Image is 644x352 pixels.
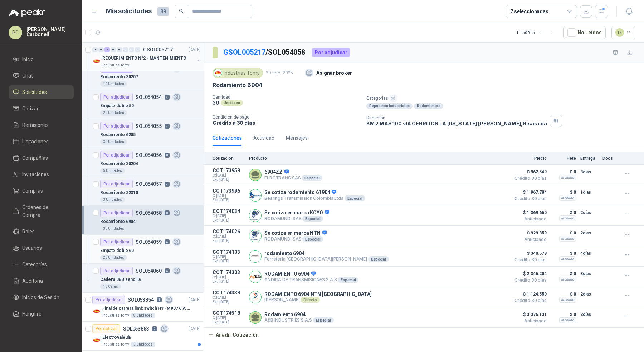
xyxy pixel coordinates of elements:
[92,57,101,65] img: Company Logo
[22,261,47,268] span: Categorías
[98,47,104,52] div: 0
[100,160,138,167] p: Rodamiento 30204
[100,110,127,116] div: 20 Unidades
[22,203,67,219] span: Órdenes de Compra
[345,195,365,201] div: Especial
[559,215,576,221] div: Incluido
[100,81,127,87] div: 10 Unidades
[9,151,74,165] a: Compañías
[414,103,443,109] div: Rodamientos
[213,188,245,194] p: COT173996
[157,7,169,16] span: 89
[511,156,547,161] p: Precio
[213,296,245,300] span: C: [DATE]
[213,320,245,324] span: Exp: [DATE]
[366,115,547,120] p: Dirección
[213,120,361,126] p: Crédito a 30 días
[266,70,293,76] p: 29 ago, 2025
[366,120,547,127] p: KM 2 MAS 100 vIA CERRITOS LA [US_STATE] [PERSON_NAME] , Risaralda
[9,168,74,181] a: Invitaciones
[92,47,98,52] div: 0
[302,216,323,222] div: Especial
[82,322,204,351] a: Por cotizarSOL0538530[DATE] Company LogoElectroválvulaIndustrias Tomy3 Unidades
[9,135,74,148] a: Licitaciones
[165,239,170,244] p: 4
[213,134,242,142] div: Cotizaciones
[22,277,43,285] span: Auditoria
[213,269,245,275] p: COT174303
[22,187,43,195] span: Compras
[511,188,547,197] span: $ 1.967.784
[9,85,74,99] a: Solicitudes
[92,45,202,68] a: 0 0 8 0 0 0 0 0 GSOL005217[DATE] Company LogoREQUERIMIENTO N°2 - MANTENIMIENTOIndustrias Tomy
[152,326,157,331] p: 0
[100,139,127,145] div: 30 Unidades
[511,237,547,242] span: Anticipado
[92,324,120,333] div: Por cotizar
[511,278,547,282] span: Crédito 30 días
[213,208,245,214] p: COT174034
[253,134,274,142] div: Actividad
[559,256,576,262] div: Incluido
[22,88,47,96] span: Solicitudes
[9,69,74,83] a: Chat
[264,195,365,201] p: Bearings Transmission Colombia Ltda
[100,218,136,225] p: Rodamiento 6904
[189,326,201,332] p: [DATE]
[9,26,22,39] div: PC
[9,291,74,304] a: Inicios de Sesión
[143,47,173,52] p: GSOL005217
[165,124,170,129] p: 7
[551,310,576,319] p: $ 0
[9,118,74,132] a: Remisiones
[264,210,329,216] p: Se cotiza en marca KOYO
[213,279,245,284] span: Exp: [DATE]
[22,138,49,145] span: Licitaciones
[213,173,245,178] span: C: [DATE]
[511,290,547,298] span: $ 1.124.550
[157,297,162,302] p: 1
[286,134,308,142] div: Mensajes
[82,264,204,293] a: Por adjudicarSOL0540604Cadena 08B sencilla10 Cajas
[213,198,245,202] span: Exp: [DATE]
[165,95,170,100] p: 4
[580,269,598,278] p: 3 días
[249,189,261,201] img: Company Logo
[312,48,350,57] div: Por adjudicar
[129,47,134,52] div: 0
[128,297,154,302] p: SOL053854
[179,9,184,14] span: search
[100,267,133,275] div: Por adjudicar
[22,244,42,252] span: Usuarios
[82,61,204,90] a: Por adjudicarSOL0540538Rodamiento 3020710 Unidades
[264,216,329,222] p: RODAMUNDI SAS
[580,156,598,161] p: Entrega
[92,336,101,344] img: Company Logo
[100,168,125,174] div: 5 Unidades
[135,47,140,52] div: 0
[611,26,636,39] button: 14
[9,258,74,271] a: Categorías
[9,184,74,198] a: Compras
[511,249,547,258] span: $ 340.578
[551,269,576,278] p: $ 0
[100,103,134,109] p: Empate doble 50
[264,291,372,297] p: RODAMIENTO 6904 NTN [GEOGRAPHIC_DATA]
[580,229,598,237] p: 2 días
[551,249,576,258] p: $ 0
[136,95,162,100] p: SOL054054
[22,72,33,80] span: Chat
[264,230,327,237] p: Se cotiza en marca NTN
[100,238,133,246] div: Por adjudicar
[100,189,138,196] p: Rodamiento 22310
[213,100,219,106] p: 30
[551,168,576,176] p: $ 0
[92,296,125,304] div: Por adjudicar
[165,153,170,158] p: 8
[165,268,170,273] p: 4
[123,47,128,52] div: 0
[111,47,116,52] div: 0
[559,317,576,323] div: Incluido
[213,300,245,304] span: Exp: [DATE]
[551,156,576,161] p: Flete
